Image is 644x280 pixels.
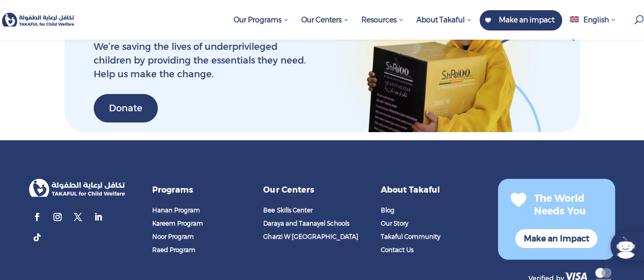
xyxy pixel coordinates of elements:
a: English [565,10,621,40]
a: Our Programs [229,10,294,40]
a: Make an Impact [515,229,597,248]
span: Gharzi W [GEOGRAPHIC_DATA] [263,233,358,240]
span: Our Centers [301,15,349,24]
span: Contact Us [381,246,413,254]
h4: Programs [152,185,258,201]
a: Raed Program [152,245,258,254]
img: logo_takaful_final (1) 1 [29,179,125,197]
a: Daraya and Taanayel Schools [263,219,380,228]
a: Hanan Program [152,205,258,214]
a: Our Story [381,219,498,228]
a: Donate [94,94,158,123]
a: Contact Us [381,245,498,254]
div: We’re saving the lives of underprivileged children by providing the essentials they need. [94,40,308,81]
img: Takaful [2,13,74,26]
h4: Our Centers [263,185,380,201]
span: Make an impact [499,15,554,24]
span: Noor Program [152,233,194,240]
a: Kareem Program [152,219,258,228]
a: Gharzi W [GEOGRAPHIC_DATA] [263,232,380,241]
a: Follow on Facebook [29,209,45,225]
span: English [583,15,609,24]
a: Make an impact [480,10,562,30]
span: Resources [361,15,404,24]
p: Help us make the change. [94,68,308,81]
a: Noor Program [152,232,258,241]
span: Hanan Program [152,206,200,214]
a: Bee Skills Center [263,205,380,214]
span: Kareem Program [152,220,203,227]
span: Raed Program [152,246,195,254]
a: Follow on X [70,209,86,225]
h4: About Takaful [381,185,498,201]
span: The World Needs You [534,193,586,217]
a: Blog [381,205,498,214]
span: Blog [381,206,395,214]
a: Resources [356,10,409,40]
a: Follow on TikTok [29,229,45,245]
a: Follow on LinkedIn [90,209,106,225]
span: Bee Skills Center [263,206,312,214]
a: Takaful Community [381,232,498,241]
a: Follow on Instagram [49,209,66,225]
a: About Takaful [411,10,477,40]
span: Daraya and Taanayel Schools [263,220,349,227]
span: Takaful Community [381,233,440,240]
span: About Takaful [416,15,472,24]
span: Our Story [381,220,408,227]
span: Our Programs [234,15,289,24]
a: Our Centers [296,10,354,40]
